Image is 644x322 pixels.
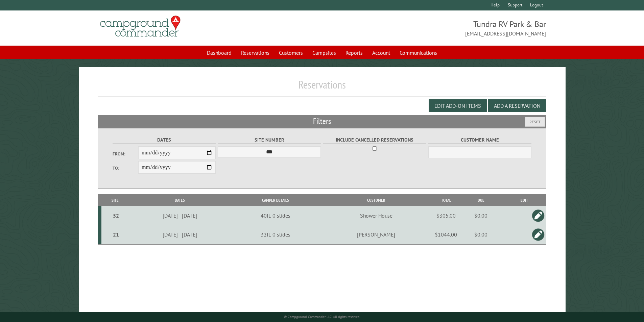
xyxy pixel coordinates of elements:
[237,46,273,59] a: Reservations
[113,136,216,144] label: Dates
[322,19,546,38] span: Tundra RV Park & Bar [EMAIL_ADDRESS][DOMAIN_NAME]
[323,136,426,144] label: Include Cancelled Reservations
[429,99,487,112] button: Edit Add-on Items
[488,99,546,112] button: Add a Reservation
[432,225,459,244] td: $1044.00
[432,206,459,225] td: $305.00
[284,315,360,319] small: © Campground Commander LLC. All rights reserved.
[231,206,320,225] td: 40ft, 0 slides
[218,136,321,144] label: Site Number
[432,194,459,206] th: Total
[101,194,129,206] th: Site
[428,136,531,144] label: Customer Name
[104,231,128,238] div: 21
[459,206,502,225] td: $0.00
[113,165,138,171] label: To:
[308,46,340,59] a: Campsites
[130,231,230,238] div: [DATE] - [DATE]
[396,46,441,59] a: Communications
[320,194,432,206] th: Customer
[320,225,432,244] td: [PERSON_NAME]
[231,194,320,206] th: Camper Details
[130,212,230,219] div: [DATE] - [DATE]
[320,206,432,225] td: Shower House
[341,46,367,59] a: Reports
[275,46,307,59] a: Customers
[98,78,546,97] h1: Reservations
[203,46,236,59] a: Dashboard
[368,46,394,59] a: Account
[113,151,138,157] label: From:
[98,115,546,128] h2: Filters
[459,225,502,244] td: $0.00
[98,13,183,40] img: Campground Commander
[129,194,231,206] th: Dates
[104,212,128,219] div: 52
[459,194,502,206] th: Due
[525,117,545,127] button: Reset
[231,225,320,244] td: 32ft, 0 slides
[502,194,546,206] th: Edit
